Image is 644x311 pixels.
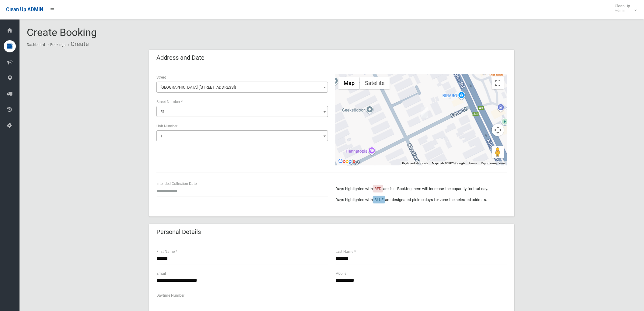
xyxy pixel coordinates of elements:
a: Terms (opens in new tab) [469,161,477,165]
div: 1/51 Shadforth Street, WILEY PARK NSW 2195 [421,107,428,118]
span: 1 [158,132,327,140]
button: Drag Pegman onto the map to open Street View [492,146,504,158]
img: Google [337,157,357,165]
button: Show satellite imagery [360,77,390,89]
span: BLUE [374,197,383,202]
span: 51 [160,109,165,114]
span: Clean Up ADMIN [6,7,43,12]
li: Create [66,38,89,50]
a: Dashboard [27,43,45,47]
header: Personal Details [149,226,208,238]
a: Bookings [50,43,65,47]
button: Toggle fullscreen view [492,77,504,89]
span: 51 [156,106,328,117]
span: Shadforth Street (WILEY PARK 2195) [156,82,328,93]
small: Admin [615,8,630,13]
button: Map camera controls [492,124,504,136]
button: Show street map [338,77,360,89]
span: 1 [156,130,328,141]
p: Days highlighted with are full. Booking them will increase the capacity for that day. [335,185,507,193]
span: Map data ©2025 Google [432,161,465,165]
span: 51 [158,108,327,116]
span: Shadforth Street (WILEY PARK 2195) [158,83,327,92]
span: 1 [160,134,163,138]
p: Days highlighted with are designated pickup days for zone the selected address. [335,196,507,203]
a: Open this area in Google Maps (opens a new window) [337,157,357,165]
header: Address and Date [149,52,212,64]
button: Keyboard shortcuts [402,161,428,165]
a: Report a map error [481,161,505,165]
span: Create Booking [27,26,97,38]
span: Clean Up [612,4,636,13]
span: RED [374,186,382,191]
